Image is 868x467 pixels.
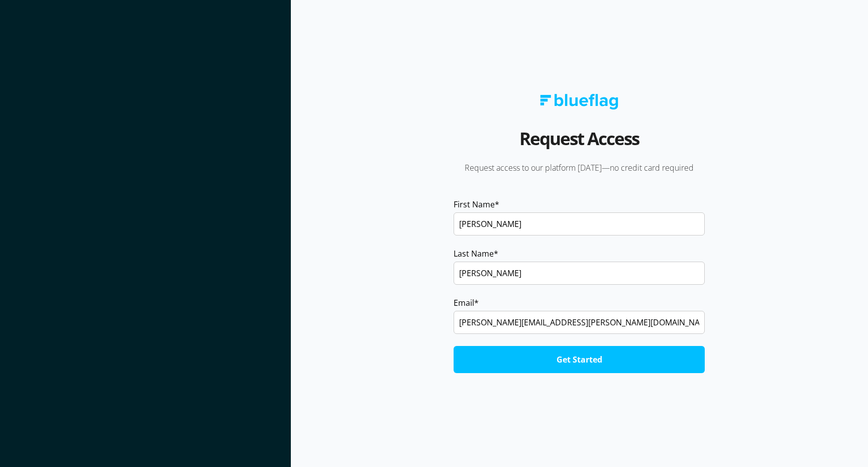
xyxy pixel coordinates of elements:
span: Last Name [454,248,494,260]
img: Blue Flag logo [540,94,618,109]
input: John [454,212,705,236]
span: First Name [454,198,495,210]
input: Smith [454,262,705,285]
h2: Request Access [519,125,639,162]
input: Get Started [454,346,705,373]
input: name@yourcompany.com.au [454,311,705,334]
p: Request access to our platform [DATE]—no credit card required [440,162,719,173]
span: Email [454,297,474,309]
